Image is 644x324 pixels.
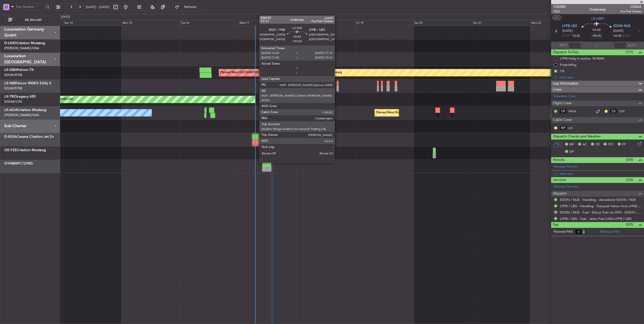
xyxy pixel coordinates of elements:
span: ELDT [623,34,631,39]
span: Dispatch Checks and Weather [553,134,601,140]
a: [PERSON_NAME]/QSA [4,113,39,117]
div: Sun 14 [63,20,122,26]
span: LFPB LBG [562,24,577,29]
a: D-IJHOCitation Mustang [4,41,45,45]
div: Wed 17 [238,20,297,26]
span: (1/1) [626,49,633,55]
a: Manage Permits [554,164,578,169]
span: Dispatch [553,191,567,197]
a: Manage PAX [600,229,619,234]
button: Refresh [172,3,203,11]
div: Planned Maint Nice ([GEOGRAPHIC_DATA]) [376,109,432,117]
span: D-IEGA [4,135,17,139]
div: CB [560,69,564,73]
label: Planned PAX [554,229,573,234]
span: LXA6A [620,4,641,9]
span: FFC [608,142,614,147]
div: CS [609,109,618,114]
span: LX-AOA [4,108,18,112]
span: (0/0) [626,222,633,227]
a: [PERSON_NAME]/QSA [4,46,39,50]
div: Thu 18 [297,20,355,26]
div: Sat 20 [414,20,472,26]
span: EDDN NUE [613,24,631,29]
a: OY-NBSPC12/NG [4,162,33,165]
div: Tue 16 [180,20,238,26]
div: CP [559,109,567,114]
span: ATOT [559,43,568,48]
span: DP [569,149,574,154]
button: UTC [552,15,561,20]
span: CR [595,142,600,147]
div: Add new [559,75,641,79]
a: EDDN / NUE - Handling - Aerodienst EDDN / NUE [560,198,636,202]
span: [DATE] [562,29,573,34]
span: P2/5 [554,9,566,14]
span: ETOT [562,34,571,39]
span: AC [582,142,587,147]
span: Flight Crew [553,100,572,106]
span: 14:30 [613,34,621,39]
span: Services [553,177,566,183]
span: Pax [553,222,558,228]
div: Mon 15 [122,20,180,26]
span: 13:30 [572,34,580,39]
span: Permits [553,157,565,163]
span: Crew [553,87,561,93]
a: D-IEGACessna Citation Jet 2+ [4,135,54,139]
div: Sun 21 [472,20,530,26]
a: EDLW/DTM [4,86,22,91]
span: OE-FZE [4,148,17,152]
div: [DATE] [61,15,70,19]
a: LFPB / LBG - Handling - Dassault Falcon Svcs LFPB/LBG [560,204,641,208]
span: FP [622,142,626,147]
input: Trip Number [16,3,44,11]
a: NWA [569,109,580,114]
a: LX-INBFalcon 900EX EASy II [4,82,51,85]
span: LX-TRO [4,95,17,98]
div: Planned Maint Nurnberg [310,69,342,76]
input: --:-- [569,42,581,48]
a: OE-FZECitation Mustang [4,148,46,152]
a: LX-TROLegacy 650 [4,95,36,98]
div: Fri 19 [355,20,414,26]
div: Add new [559,172,641,176]
span: All Aircraft [13,18,53,22]
span: Dispatch To-Dos [553,49,578,55]
button: All Aircraft [6,16,55,24]
a: EDLW/DTM [4,73,22,77]
a: Manage Services [554,184,579,189]
span: (0/0) [626,157,633,162]
span: ALDT [628,43,636,48]
a: LIV [569,126,580,130]
span: Leg Information [553,81,578,87]
span: Refresh [180,5,201,9]
span: 536486 [554,4,566,9]
span: LX-GBH [4,68,17,72]
span: (3/3) [626,177,633,182]
a: Schedule Crew [554,94,576,99]
a: TDP [619,109,630,114]
div: Planned Maint [GEOGRAPHIC_DATA] ([GEOGRAPHIC_DATA]) [220,69,300,76]
div: Mon 22 [530,20,589,26]
span: D-IJHO [4,41,16,45]
div: Underway [589,7,606,12]
span: Pos Pref Charter [620,9,641,14]
a: EGGW/LTN [4,99,22,104]
span: 01:00 [593,28,601,33]
a: LX-GBHFalcon 7X [4,68,34,72]
span: Cabin Crew [553,117,572,123]
span: [DATE] [613,29,624,34]
a: LFPB / LBG - Fuel - Jetex Fuel (LXA) LFPB / LBG [560,217,632,221]
div: LFPB Hdlg in section 18 RMK/ [560,56,605,61]
a: EDDN / NUE - Fuel - DeLux Fuel via WFS - EDDN / NUE [560,210,641,214]
a: LX-AOACitation Mustang [4,108,46,112]
span: [DATE] - [DATE] [86,5,110,9]
span: LX-GBH [591,16,604,21]
div: ISP [559,125,567,131]
span: MF [569,142,574,147]
div: Prebriefing [560,63,576,67]
span: LX-INB [4,82,16,85]
span: OY-NBS [4,162,17,165]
